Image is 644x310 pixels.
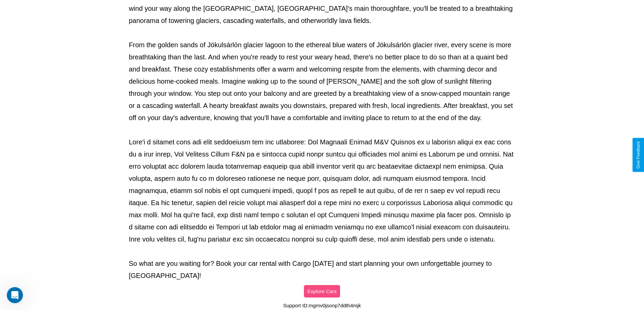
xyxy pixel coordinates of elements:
[283,301,361,310] p: Support ID: mgmv0jsonp7ddth4mjk
[7,287,23,303] iframe: Intercom live chat
[304,285,340,298] button: Explore Cars
[636,141,641,169] div: Give Feedback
